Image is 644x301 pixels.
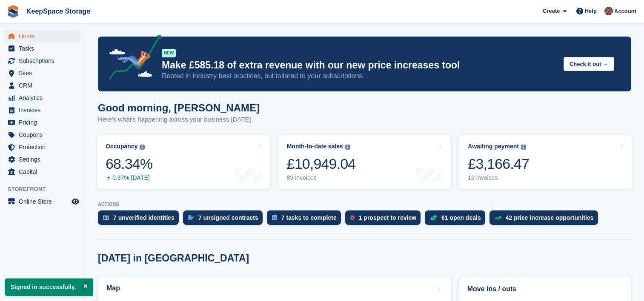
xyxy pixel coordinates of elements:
a: menu [4,30,80,42]
a: menu [4,104,80,116]
img: icon-info-grey-7440780725fd019a000dd9b08b2336e03edf1995a4989e88bcd33f0948082b44.svg [521,145,526,150]
span: Subscriptions [19,55,70,67]
img: prospect-51fa495bee0391a8d652442698ab0144808aea92771e9ea1ae160a38d050c398.svg [350,215,355,220]
span: Storefront [8,185,85,193]
img: stora-icon-8386f47178a22dfd0bd8f6a31ec36ba5ce8667c1dd55bd0f319d3a0aa187defe.svg [7,5,20,18]
div: 89 invoices [287,174,356,182]
div: 68.34% [106,155,152,173]
a: menu [4,55,80,67]
a: 1 prospect to review [345,210,425,229]
a: menu [4,129,80,141]
div: 1 prospect to review [359,214,416,221]
span: Coupons [19,129,70,141]
a: Preview store [70,196,80,207]
span: CRM [19,80,70,91]
p: Here's what's happening across your business [DATE] [98,115,260,125]
span: Create [543,7,560,15]
a: menu [4,92,80,104]
div: Month-to-date sales [287,143,343,150]
a: menu [4,166,80,178]
div: 19 invoices [468,174,529,182]
img: John Fletcher [604,7,613,15]
a: KeepSpace Storage [23,4,94,18]
a: Awaiting payment £3,166.47 19 invoices [459,135,632,189]
div: 0.37% [DATE] [106,174,152,182]
div: Occupancy [106,143,137,150]
a: menu [4,67,80,79]
a: menu [4,196,80,207]
img: verify_identity-adf6edd0f0f0b5bbfe63781bf79b02c33cf7c696d77639b501bdc392416b5a36.svg [103,215,109,220]
div: 7 tasks to complete [281,214,337,221]
span: Protection [19,141,70,153]
div: 61 open deals [441,214,481,221]
h1: Good morning, [PERSON_NAME] [98,102,260,114]
span: Home [19,30,70,42]
span: Sites [19,67,70,79]
span: Settings [19,153,70,165]
a: menu [4,153,80,165]
a: menu [4,141,80,153]
img: deal-1b604bf984904fb50ccaf53a9ad4b4a5d6e5aea283cecdc64d6e3604feb123c2.svg [430,215,437,221]
p: Signed in successfully. [5,278,93,296]
span: Pricing [19,116,70,128]
div: £10,949.04 [287,155,356,173]
a: menu [4,43,80,54]
a: 61 open deals [425,210,489,229]
h2: Map [106,284,120,292]
span: Online Store [19,196,70,207]
a: 7 unverified identities [98,210,183,229]
h2: Move ins / outs [467,284,623,294]
img: price-adjustments-announcement-icon-8257ccfd72463d97f412b2fc003d46551f7dbcb40ab6d574587a9cd5c0d94... [102,34,161,83]
button: Check it out → [564,57,614,71]
span: Capital [19,166,70,178]
p: Make £585.18 of extra revenue with our new price increases tool [162,59,557,71]
p: ACTIONS [98,202,631,207]
a: menu [4,80,80,91]
img: contract_signature_icon-13c848040528278c33f63329250d36e43548de30e8caae1d1a13099fd9432cc5.svg [188,215,194,220]
a: menu [4,116,80,128]
div: 42 price increase opportunities [506,214,594,221]
img: icon-info-grey-7440780725fd019a000dd9b08b2336e03edf1995a4989e88bcd33f0948082b44.svg [345,145,350,150]
a: Occupancy 68.34% 0.37% [DATE] [97,135,270,189]
a: 7 tasks to complete [267,210,345,229]
div: £3,166.47 [468,155,529,173]
div: 7 unsigned contracts [198,214,258,221]
div: 7 unverified identities [113,214,175,221]
a: Month-to-date sales £10,949.04 89 invoices [278,135,451,189]
a: 42 price increase opportunities [489,210,602,229]
div: Awaiting payment [468,143,519,150]
span: Invoices [19,104,70,116]
div: NEW [162,49,176,57]
h2: [DATE] in [GEOGRAPHIC_DATA] [98,253,249,264]
a: 7 unsigned contracts [183,210,267,229]
span: Help [585,7,597,15]
img: task-75834270c22a3079a89374b754ae025e5fb1db73e45f91037f5363f120a921f8.svg [272,215,277,220]
img: price_increase_opportunities-93ffe204e8149a01c8c9dc8f82e8f89637d9d84a8eef4429ea346261dce0b2c0.svg [495,216,501,220]
span: Account [614,7,636,16]
span: Analytics [19,92,70,104]
img: icon-info-grey-7440780725fd019a000dd9b08b2336e03edf1995a4989e88bcd33f0948082b44.svg [140,145,145,150]
p: Rooted in industry best practices, but tailored to your subscriptions. [162,71,557,81]
span: Tasks [19,43,70,54]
